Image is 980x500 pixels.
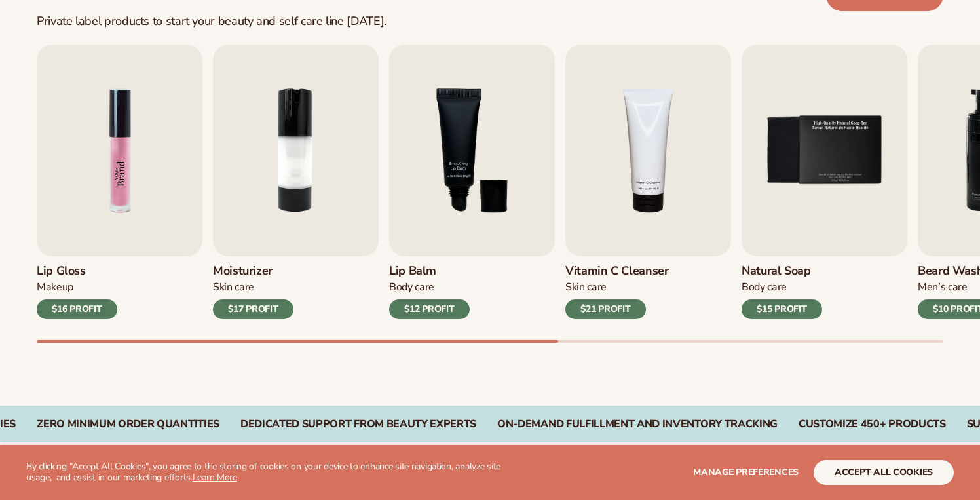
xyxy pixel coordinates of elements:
[565,45,731,319] a: 4 / 9
[213,264,293,279] h3: Moisturizer
[37,14,386,29] div: Private label products to start your beauty and self care line [DATE].
[37,45,202,319] a: 1 / 9
[742,45,907,319] a: 5 / 9
[37,299,117,319] div: $16 PROFIT
[37,418,219,431] div: Zero Minimum Order QuantitieS
[389,299,470,319] div: $12 PROFIT
[26,461,527,484] p: By clicking "Accept All Cookies", you agree to the storing of cookies on your device to enhance s...
[693,460,799,485] button: Manage preferences
[37,264,117,279] h3: Lip Gloss
[497,418,778,431] div: On-Demand Fulfillment and Inventory Tracking
[389,45,555,319] a: 3 / 9
[742,299,822,319] div: $15 PROFIT
[37,280,117,294] div: Makeup
[565,299,646,319] div: $21 PROFIT
[799,418,946,431] div: CUSTOMIZE 450+ PRODUCTS
[742,280,822,294] div: Body Care
[193,471,237,484] a: Learn More
[742,264,822,279] h3: Natural Soap
[240,418,476,431] div: Dedicated Support From Beauty Experts
[814,460,954,485] button: accept all cookies
[213,45,379,319] a: 2 / 9
[565,264,669,279] h3: Vitamin C Cleanser
[37,45,202,256] img: Shopify Image 2
[693,466,799,478] span: Manage preferences
[389,264,470,279] h3: Lip Balm
[213,280,293,294] div: Skin Care
[213,299,293,319] div: $17 PROFIT
[565,280,669,294] div: Skin Care
[389,280,470,294] div: Body Care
